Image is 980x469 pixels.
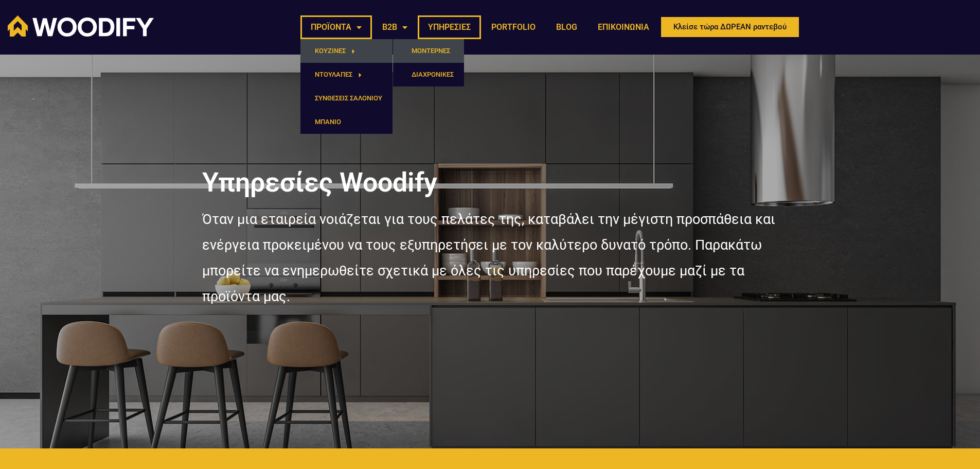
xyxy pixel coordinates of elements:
[8,15,154,37] img: Woodify
[202,206,778,310] p: Όταν μια εταιρεία νοιάζεται για τους πελάτες της, καταβάλει την μέγιστη προσπάθεια και ενέργεια π...
[393,39,464,63] a: ΜΟΝΤΕΡΝΕΣ
[587,15,660,39] a: ΕΠΙΚΟΙΝΩΝΙΑ
[300,39,393,134] ul: ΠΡΟΪΟΝΤΑ
[660,15,800,39] a: Κλείσε τώρα ΔΩΡΕΑΝ ραντεβού
[300,15,660,39] nav: Menu
[393,39,464,86] ul: ΚΟΥΖΙΝΕΣ
[300,63,393,86] a: ΝΤΟΥΛΑΠΕΣ
[393,63,464,86] a: ΔΙΑΧΡΟΝΙΚΕΣ
[418,15,481,39] a: ΥΠΗΡΕΣΙΕΣ
[202,169,778,196] h1: Υπηρεσίες Woodify
[300,15,372,39] a: ΠΡΟΪΟΝΤΑ
[300,110,393,134] a: ΜΠΑΝΙΟ
[546,15,587,39] a: BLOG
[300,86,393,110] a: ΣΥΝΘΕΣΕΙΣ ΣΑΛΟΝΙΟΥ
[372,15,418,39] a: B2B
[481,15,546,39] a: PORTFOLIO
[673,23,787,31] span: Κλείσε τώρα ΔΩΡΕΑΝ ραντεβού
[300,39,393,63] a: ΚΟΥΖΙΝΕΣ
